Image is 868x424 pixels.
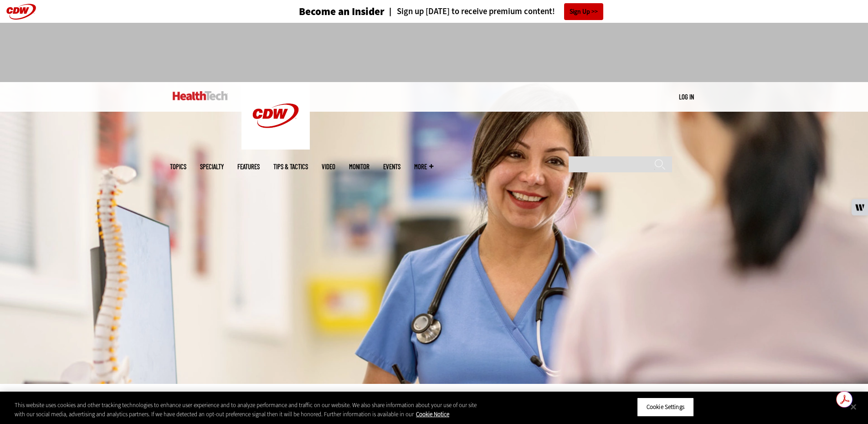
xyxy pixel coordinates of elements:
a: Features [237,163,260,170]
span: Topics [170,163,186,170]
span: Specialty [200,163,224,170]
a: Log in [679,93,694,101]
a: Events [383,163,401,170]
a: MonITor [349,163,370,170]
a: CDW [241,142,310,152]
div: User menu [679,92,694,102]
a: Become an Insider [265,6,385,17]
img: Home [241,82,310,150]
a: More information about your privacy [416,410,449,418]
a: Video [322,163,335,170]
a: Tips & Tactics [273,163,308,170]
div: This website uses cookies and other tracking technologies to enhance user experience and to analy... [15,401,478,419]
h3: Become an Insider [299,6,385,17]
a: Sign up [DATE] to receive premium content! [385,7,555,16]
img: Home [173,91,228,100]
span: More [414,163,433,170]
a: Sign Up [564,3,603,20]
iframe: advertisement [268,32,600,73]
button: Cookie Settings [637,398,694,417]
